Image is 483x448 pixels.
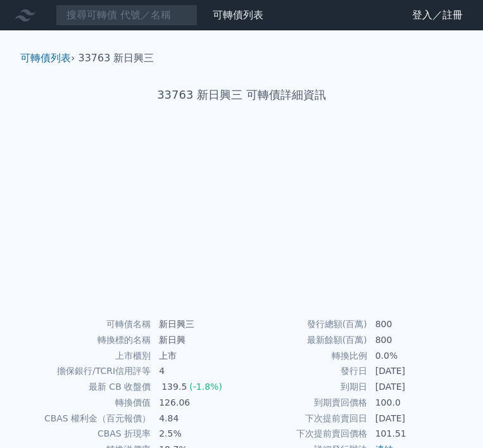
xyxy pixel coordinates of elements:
td: 800 [368,316,458,332]
td: 最新餘額(百萬) [242,332,368,348]
td: CBAS 權利金（百元報價） [25,411,151,426]
td: 下次提前賣回日 [242,411,368,426]
td: 可轉債名稱 [25,316,151,332]
td: 101.51 [368,426,458,442]
td: [DATE] [368,379,458,395]
td: [DATE] [368,411,458,426]
td: 下次提前賣回價格 [242,426,368,442]
td: 上市 [151,348,241,364]
td: 發行總額(百萬) [242,316,368,332]
td: 新日興 [151,332,241,348]
td: 最新 CB 收盤價 [25,379,151,395]
td: 4 [151,363,241,379]
input: 搜尋可轉債 代號／名稱 [56,4,198,26]
td: 發行日 [242,363,368,379]
td: 到期日 [242,379,368,395]
div: 139.5 [159,380,189,394]
td: 0.0% [368,348,458,364]
td: 轉換比例 [242,348,368,364]
a: 登入／註冊 [402,5,473,25]
td: 新日興三 [151,316,241,332]
td: 100.0 [368,395,458,411]
h1: 33763 新日興三 可轉債詳細資訊 [10,86,473,104]
td: 到期賣回價格 [242,395,368,411]
td: 4.84 [151,411,241,426]
td: 上市櫃別 [25,348,151,364]
td: [DATE] [368,363,458,379]
span: (-1.8%) [189,382,222,392]
td: 800 [368,332,458,348]
td: CBAS 折現率 [25,426,151,442]
a: 可轉債列表 [20,52,71,64]
li: 33763 新日興三 [78,51,154,66]
li: › [20,51,75,66]
td: 126.06 [151,395,241,411]
td: 轉換價值 [25,395,151,411]
a: 可轉債列表 [213,9,263,21]
td: 擔保銀行/TCRI信用評等 [25,363,151,379]
td: 轉換標的名稱 [25,332,151,348]
td: 2.5% [151,426,241,442]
